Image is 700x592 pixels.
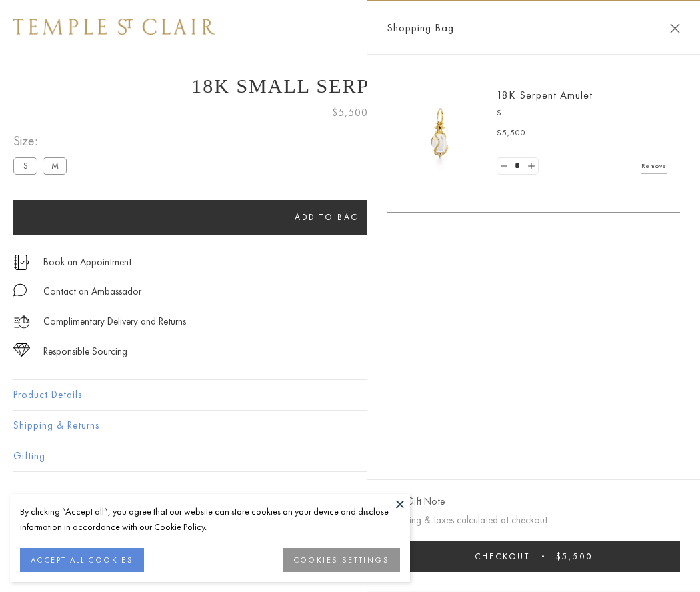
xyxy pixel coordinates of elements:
span: Size: [13,130,72,152]
p: Shipping & taxes calculated at checkout [387,512,680,529]
a: Remove [641,159,667,173]
img: P51836-E11SERPPV [400,93,480,173]
a: Book an Appointment [43,255,131,269]
button: ACCEPT ALL COOKIES [20,548,144,572]
p: S [497,107,667,120]
span: Shopping Bag [387,19,454,37]
button: Product Details [13,380,687,410]
button: Close Shopping Bag [670,23,680,33]
img: Temple St. Clair [13,19,215,35]
img: icon_appointment.svg [13,255,29,270]
span: Add to bag [295,211,360,223]
span: $5,500 [556,551,593,562]
button: COOKIES SETTINGS [283,548,400,572]
label: S [13,157,37,174]
a: Set quantity to 0 [497,158,511,175]
h1: 18K Small Serpent Amulet [13,75,687,97]
div: Responsible Sourcing [43,343,127,360]
div: Contact an Ambassador [43,283,141,300]
a: Set quantity to 2 [524,158,537,175]
button: Shipping & Returns [13,411,687,441]
button: Add to bag [13,200,641,235]
button: Gifting [13,441,687,471]
a: 18K Serpent Amulet [497,88,593,102]
span: $5,500 [497,127,526,140]
button: Add Gift Note [387,493,445,510]
p: Complimentary Delivery and Returns [43,313,186,330]
button: Checkout $5,500 [387,541,680,572]
span: Checkout [475,551,530,562]
label: M [43,157,67,174]
img: icon_sourcing.svg [13,343,30,357]
img: icon_delivery.svg [13,313,30,330]
img: MessageIcon-01_2.svg [13,283,27,297]
div: By clicking “Accept all”, you agree that our website can store cookies on your device and disclos... [20,504,400,535]
span: $5,500 [332,104,368,121]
